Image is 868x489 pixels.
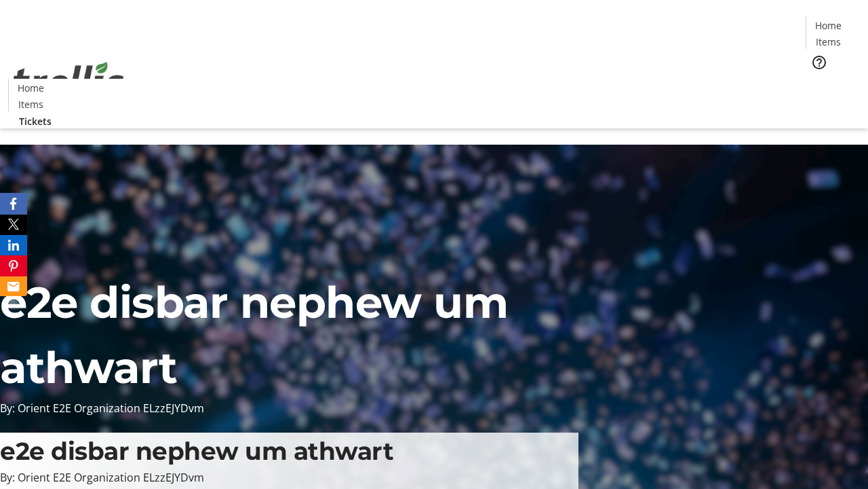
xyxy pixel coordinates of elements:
a: Items [9,97,52,111]
button: Help [806,49,833,76]
a: Tickets [8,114,62,128]
a: Home [806,18,850,33]
span: Items [18,97,43,111]
a: Items [806,35,850,49]
span: Items [816,35,841,49]
span: Tickets [816,79,849,93]
a: Tickets [806,79,860,93]
span: Home [18,81,44,95]
span: Home [815,18,842,33]
a: Home [9,81,52,95]
span: Tickets [19,114,52,128]
img: Orient E2E Organization ELzzEJYDvm's Logo [8,47,129,115]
